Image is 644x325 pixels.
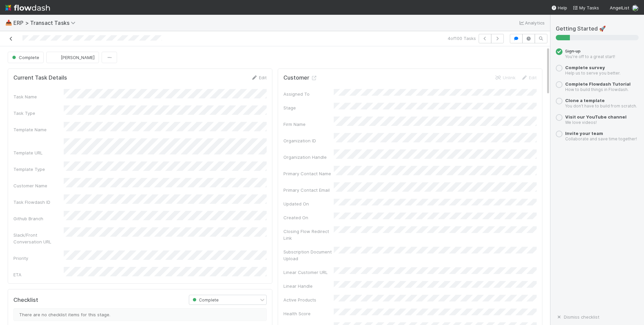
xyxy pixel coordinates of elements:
[565,120,597,125] small: We love videos!
[565,114,627,120] a: Visit our YouTube channel
[5,2,50,13] img: logo-inverted-e16ddd16eac7371096b0.svg
[5,20,12,26] span: 📥
[61,55,95,60] span: [PERSON_NAME]
[551,4,567,11] div: Help
[283,121,334,128] div: Firm Name
[565,87,629,92] small: How to build things in Flowdash.
[11,55,39,60] span: Complete
[565,81,631,87] a: Complete Flowdash Tutorial
[13,19,79,26] span: ERP > Transact Tasks
[565,136,637,141] small: Collaborate and save time together!
[52,54,59,61] img: avatar_11833ecc-818b-4748-aee0-9d6cf8466369.png
[495,75,516,80] a: Unlink
[13,110,64,117] div: Task Type
[13,255,64,262] div: Priority
[13,308,267,321] div: There are no checklist items for this stage.
[565,98,605,103] a: Clone a template
[632,5,639,11] img: avatar_11833ecc-818b-4748-aee0-9d6cf8466369.png
[283,187,334,193] div: Primary Contact Email
[283,296,334,303] div: Active Products
[46,52,99,63] button: [PERSON_NAME]
[283,75,317,81] h5: Customer
[191,297,219,303] span: Complete
[565,103,637,108] small: You don’t have to build from scratch.
[13,126,64,133] div: Template Name
[521,75,537,80] a: Edit
[283,310,334,317] div: Health Score
[13,75,67,81] h5: Current Task Details
[13,297,38,304] h5: Checklist
[565,65,605,70] a: Complete survey
[13,215,64,222] div: Github Branch
[565,131,603,136] a: Invite your team
[556,26,639,32] h5: Getting Started 🚀
[283,104,334,111] div: Stage
[13,182,64,189] div: Customer Name
[565,48,581,54] span: Sign up
[13,199,64,205] div: Task Flowdash ID
[610,5,629,10] span: AngelList
[518,19,545,27] a: Analytics
[13,93,64,100] div: Task Name
[13,166,64,173] div: Template Type
[8,52,44,63] button: Complete
[565,71,621,76] small: Help us to serve you better.
[251,75,267,80] a: Edit
[565,54,615,59] small: You’re off to a great start!
[13,232,64,245] div: Slack/Front Conversation URL
[283,228,334,241] div: Closing Flow Redirect Link
[283,214,334,221] div: Created On
[283,137,334,144] div: Organization ID
[556,314,599,320] a: Dismiss checklist
[283,283,334,289] div: Linear Handle
[283,154,334,160] div: Organization Handle
[283,91,334,97] div: Assigned To
[283,269,334,276] div: Linear Customer URL
[283,170,334,177] div: Primary Contact Name
[448,35,476,42] span: 4 of 100 Tasks
[573,4,599,11] a: My Tasks
[13,271,64,278] div: ETA
[283,248,334,262] div: Subscription Document Upload
[13,149,64,156] div: Template URL
[283,200,334,207] div: Updated On
[573,5,599,10] span: My Tasks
